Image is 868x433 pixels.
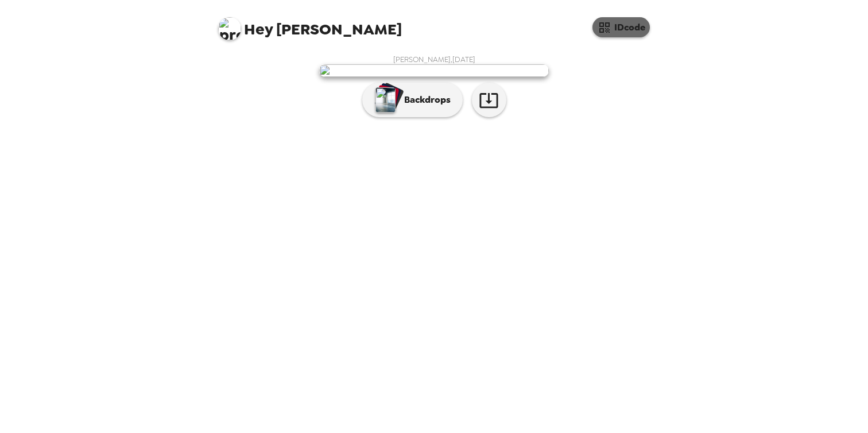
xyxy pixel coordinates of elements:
span: [PERSON_NAME] [218,11,402,37]
button: IDcode [592,17,650,37]
button: Backdrops [362,83,463,117]
p: Backdrops [398,93,451,107]
span: [PERSON_NAME] , [DATE] [393,55,475,64]
img: user [319,64,549,77]
img: profile pic [218,17,241,40]
span: Hey [244,19,273,40]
